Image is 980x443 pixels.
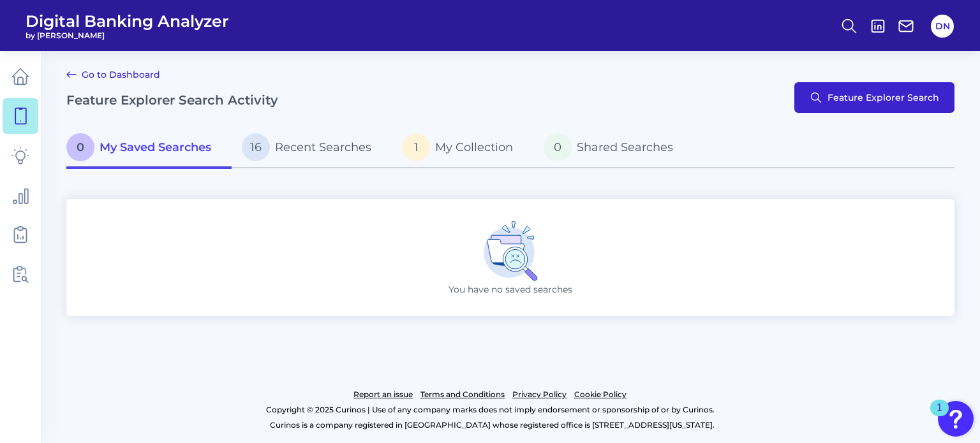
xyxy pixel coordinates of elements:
[66,67,160,82] a: Go to Dashboard
[420,387,505,402] a: Terms and Conditions
[353,387,413,402] a: Report an issue
[242,133,270,161] span: 16
[63,402,917,418] p: Copyright © 2025 Curinos | Use of any company marks does not imply endorsement or sponsorship of ...
[931,15,954,38] button: DN
[828,92,939,103] span: Feature Explorer Search
[938,401,974,437] button: Open Resource Center, 1 new notification
[66,418,917,433] p: Curinos is a company registered in [GEOGRAPHIC_DATA] whose registered office is [STREET_ADDRESS][...
[392,128,533,169] a: 1My Collection
[66,128,232,169] a: 0My Saved Searches
[66,92,278,108] h2: Feature Explorer Search Activity
[574,387,627,402] a: Cookie Policy
[26,11,229,31] span: Digital Banking Analyzer
[937,408,942,425] div: 1
[26,31,229,40] span: by [PERSON_NAME]
[66,133,94,161] span: 0
[533,128,694,169] a: 0Shared Searches
[66,199,954,316] div: You have no saved searches
[232,128,392,169] a: 16Recent Searches
[794,82,954,113] button: Feature Explorer Search
[544,133,572,161] span: 0
[577,140,673,154] span: Shared Searches
[402,133,430,161] span: 1
[100,140,211,154] span: My Saved Searches
[435,140,513,154] span: My Collection
[275,140,371,154] span: Recent Searches
[512,387,567,402] a: Privacy Policy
